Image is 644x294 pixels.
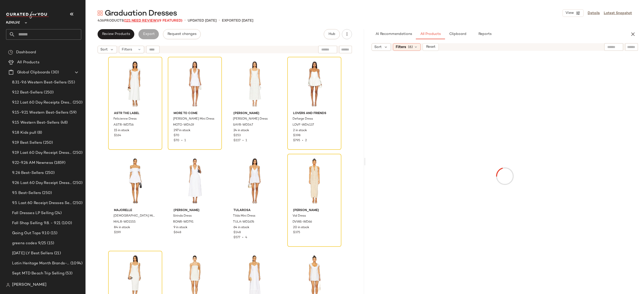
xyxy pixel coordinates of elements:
[184,18,186,24] span: •
[98,18,182,23] div: Products
[8,50,13,55] img: svg%3e
[293,220,312,224] span: DVWS-WD66
[46,240,54,246] span: (15)
[233,117,268,121] span: [PERSON_NAME] Dress
[173,220,193,224] span: RONR-WD791
[167,32,196,36] span: Request changes
[12,130,36,136] span: 9.18 Kids pull
[240,139,246,142] span: •
[61,220,72,226] span: (100)
[289,59,340,109] img: LOVF-WD4137_V1.jpg
[174,225,187,230] span: 9 in stock
[375,32,412,36] span: AI Recommendations
[105,9,177,19] span: Graduation Dresses
[449,32,466,36] span: Clipboard
[293,208,336,213] span: [PERSON_NAME]
[170,156,220,206] img: RONR-WD791_V1.jpg
[293,225,309,230] span: 20 in stock
[6,283,10,287] img: svg%3e
[113,123,134,127] span: ASTR-WD756
[113,214,156,218] span: [DEMOGRAPHIC_DATA] Mini Dress
[6,17,20,26] span: Revolve
[36,130,42,136] span: (8)
[53,251,61,256] span: (21)
[17,60,39,65] span: All Products
[293,117,313,121] span: Defarge Dress
[12,261,69,266] span: Latin Heritage Month Brands- DO NOT DELETE
[233,133,241,138] span: $253
[222,18,253,23] p: Exported [DATE]
[588,11,600,16] a: Details
[72,200,83,206] span: (250)
[12,271,64,276] span: Sept MTD Beach Trip Selling
[184,139,186,142] span: 1
[246,139,247,142] span: 1
[423,43,439,51] button: Reset
[114,225,130,230] span: 84 in stock
[114,128,129,133] span: 15 in stock
[174,208,216,213] span: [PERSON_NAME]
[293,123,314,127] span: LOVF-WD4137
[328,32,335,36] span: Hub
[173,214,192,218] span: Sirinda Dress
[408,44,413,50] span: (6)
[300,139,305,142] span: •
[324,29,340,39] button: Hub
[420,32,441,36] span: All Products
[12,282,47,288] span: [PERSON_NAME]
[173,123,194,127] span: MOTO-WD419
[50,70,59,75] span: (30)
[17,70,50,75] span: Global Clipboards
[12,230,50,236] span: Going Out Tops 9.10
[12,190,41,196] span: 9.5 Best-Sellers
[163,29,201,39] button: Request changes
[72,150,83,156] span: (250)
[562,9,584,17] button: View
[233,139,240,142] span: $227
[293,214,306,218] span: Val Dress
[110,156,160,206] img: MALR-WD1555_V1.jpg
[229,59,280,109] img: SAYR-WD547_V1.jpg
[565,11,574,15] span: View
[170,59,220,109] img: MOTO-WD419_V1.jpg
[233,123,253,127] span: SAYR-WD547
[293,111,336,116] span: Lovers and Friends
[604,11,632,16] a: Latest Snapshot
[60,120,68,126] span: (48)
[114,230,121,235] span: $199
[12,110,68,116] span: 9.15-9.21 Western Best-Sellers
[293,230,300,235] span: $375
[229,156,280,206] img: TULA-WD1676_V1.jpg
[174,128,190,133] span: 297 in stock
[72,100,83,106] span: (250)
[174,139,179,142] span: $70
[233,208,276,213] span: Tularosa
[426,45,435,49] span: Reset
[122,47,132,52] span: Filters
[12,150,72,156] span: 9.19 Last 60 Day Receipt Dresses Selling
[98,19,104,23] span: 436
[12,180,72,186] span: 9.26 Last 60 Day Receipt Dresses Selling
[305,139,307,142] span: 2
[69,261,83,266] span: (1094)
[396,44,406,50] span: Filters
[16,50,36,55] span: Dashboard
[478,32,491,36] span: Reports
[12,160,53,166] span: 9.22-9.26 AM Newness
[179,139,184,142] span: •
[12,220,61,226] span: Fall Shop Selling 9.8. - 9.21
[240,236,245,239] span: •
[12,120,60,126] span: 9.15 Western Best-Sellers
[67,80,75,85] span: (55)
[114,111,156,116] span: ASTR the Label
[293,133,300,138] span: $398
[98,29,134,39] button: Review Products
[12,240,46,246] span: greens codes 9/25
[245,236,247,239] span: 4
[233,230,241,235] span: $148
[12,140,42,146] span: 9.19 Best Sellers
[64,271,73,276] span: (53)
[12,210,54,216] span: Fall Dresses LP Selling
[174,133,179,138] span: $70
[72,180,83,186] span: (250)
